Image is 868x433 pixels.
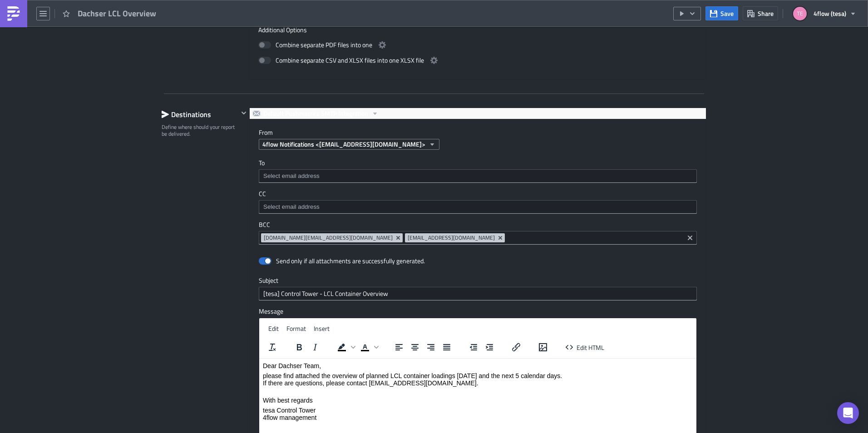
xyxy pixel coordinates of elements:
[259,190,697,198] label: CC
[837,402,859,424] div: Open Intercom Messenger
[705,6,738,20] button: Save
[314,324,330,333] span: Insert
[268,324,279,333] span: Edit
[535,341,551,354] button: Insert/edit image
[6,6,21,21] img: PushMetrics
[814,9,846,18] span: 4flow (tesa)
[263,108,368,119] span: Default Pushmetrics SMTP Integration
[261,202,694,212] input: Select em ail add ress
[439,341,454,354] button: Justify
[286,324,306,333] span: Format
[259,276,697,285] label: Subject
[407,341,423,354] button: Align center
[264,234,393,241] span: [DOMAIN_NAME][EMAIL_ADDRESS][DOMAIN_NAME]
[276,55,424,66] span: Combine separate CSV and XLSX files into one XLSX file
[265,341,280,354] button: Clear formatting
[391,341,407,354] button: Align left
[238,108,249,118] button: Hide content
[562,341,608,354] button: Edit HTML
[291,341,307,354] button: Bold
[577,342,604,352] span: Edit HTML
[162,108,238,121] div: Destinations
[261,172,694,181] input: Select em ail add ress
[258,26,697,34] label: Additional Options
[276,257,425,265] div: Send only if all attachments are successfully generated.
[259,139,439,150] button: 4flow Notifications <[EMAIL_ADDRESS][DOMAIN_NAME]>
[259,159,697,167] label: To
[259,221,697,229] label: BCC
[408,234,495,241] span: [EMAIL_ADDRESS][DOMAIN_NAME]
[482,341,497,354] button: Increase indent
[685,232,695,243] button: Clear selected items
[423,341,439,354] button: Align right
[743,6,778,20] button: Share
[259,128,706,137] label: From
[334,341,357,354] div: Background color
[250,108,382,119] button: Default Pushmetrics SMTP Integration
[758,9,774,18] span: Share
[792,6,808,21] img: Avatar
[508,341,524,354] button: Insert/edit link
[259,307,697,315] label: Message
[357,341,380,354] div: Text color
[395,233,403,242] button: Remove Tag
[466,341,481,354] button: Decrease indent
[78,8,157,19] span: Dachser LCL Overview
[720,9,734,18] span: Save
[788,4,861,24] button: 4flow (tesa)
[307,341,323,354] button: Italic
[162,123,238,138] div: Define where should your report be delivered.
[262,139,425,149] span: 4flow Notifications <[EMAIL_ADDRESS][DOMAIN_NAME]>
[276,39,372,50] span: Combine separate PDF files into one
[497,233,505,242] button: Remove Tag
